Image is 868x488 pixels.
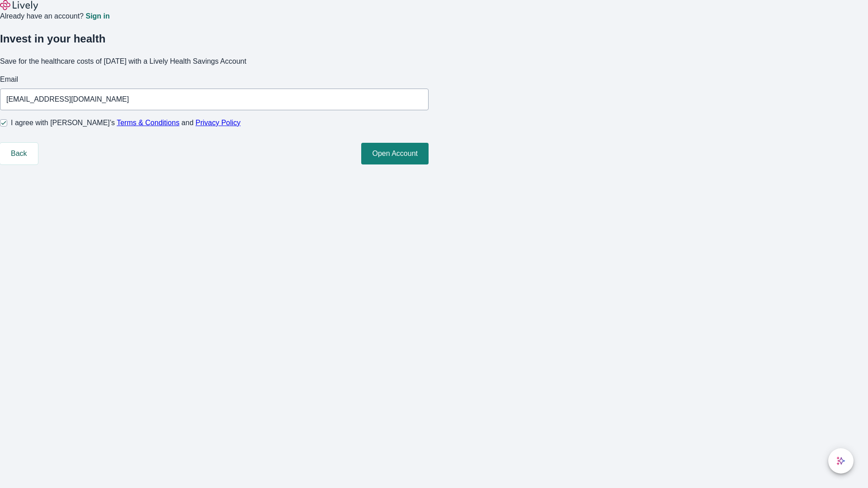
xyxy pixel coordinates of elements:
button: Open Account [361,143,429,164]
span: I agree with [PERSON_NAME]’s and [11,117,241,128]
a: Terms & Conditions [117,119,179,127]
button: chat [828,448,854,474]
svg: Lively AI Assistant [836,456,845,465]
a: Privacy Policy [196,119,241,127]
a: Sign in [85,13,109,20]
